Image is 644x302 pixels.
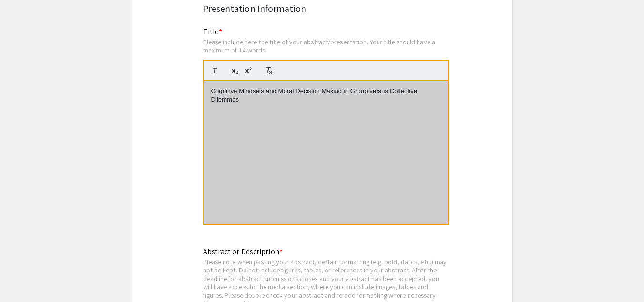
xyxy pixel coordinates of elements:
mat-label: Title [203,27,223,37]
mat-label: Abstract or Description [203,247,283,257]
div: Presentation Information [203,1,441,16]
div: Please include here the title of your abstract/presentation. Your title should have a maximum of ... [203,38,449,54]
p: Cognitive Mindsets and Moral Decision Making in Group versus Collective Dilemmas [211,87,440,104]
iframe: Chat [7,259,41,295]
